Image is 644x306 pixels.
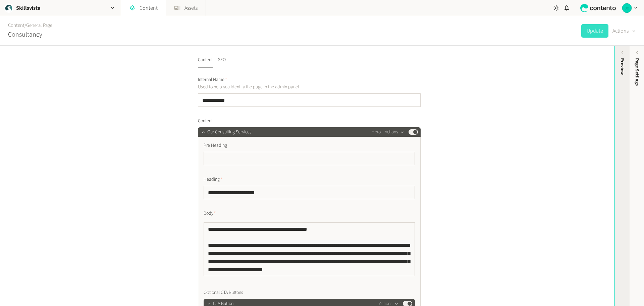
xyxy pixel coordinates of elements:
button: Actions [612,24,636,38]
button: Update [581,24,608,38]
img: Skillsvista [4,3,13,13]
div: Preview [619,58,626,75]
h2: Consultancy [8,30,42,40]
button: SEO [218,56,226,68]
p: Used to help you identify the page in the admin panel [198,83,351,91]
span: Pre Heading [204,142,227,149]
span: Our Consulting Services [207,129,252,136]
h2: Skillsvista [16,4,40,12]
span: Content [198,118,213,125]
a: Content [8,22,24,29]
span: Internal Name [198,76,227,83]
span: Body [204,210,216,217]
span: Page Settings [634,58,641,86]
button: Content [198,56,213,68]
button: Actions [385,128,405,136]
span: Optional CTA Buttons [204,289,243,296]
a: General Page [26,22,52,29]
img: Jason Culloty [622,3,632,13]
span: / [24,22,26,29]
span: Heading [204,176,222,183]
span: Hero [372,129,381,136]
